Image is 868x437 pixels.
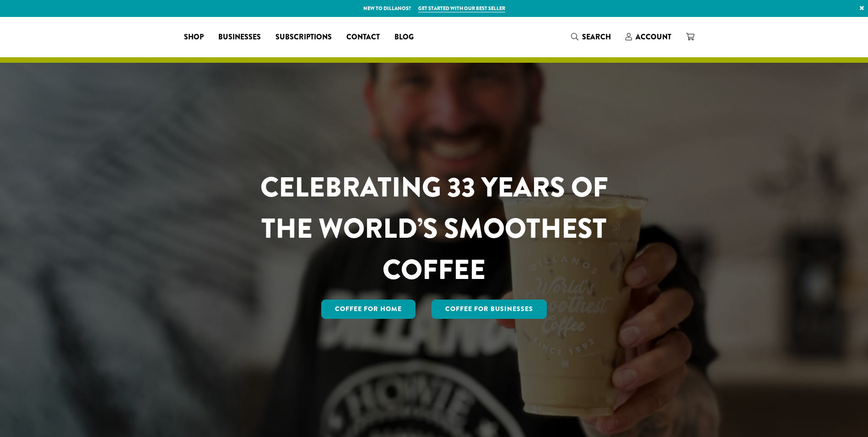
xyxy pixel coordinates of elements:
a: Coffee For Businesses [431,300,547,319]
h1: CELEBRATING 33 YEARS OF THE WORLD’S SMOOTHEST COFFEE [233,167,635,290]
a: Coffee for Home [321,300,415,319]
span: Contact [346,32,380,43]
a: Shop [177,30,211,44]
a: Search [564,29,618,44]
span: Shop [184,32,204,43]
span: Search [582,32,611,42]
span: Businesses [218,32,261,43]
span: Blog [394,32,414,43]
span: Subscriptions [275,32,332,43]
span: Account [636,32,671,42]
a: Get started with our best seller [418,5,505,12]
